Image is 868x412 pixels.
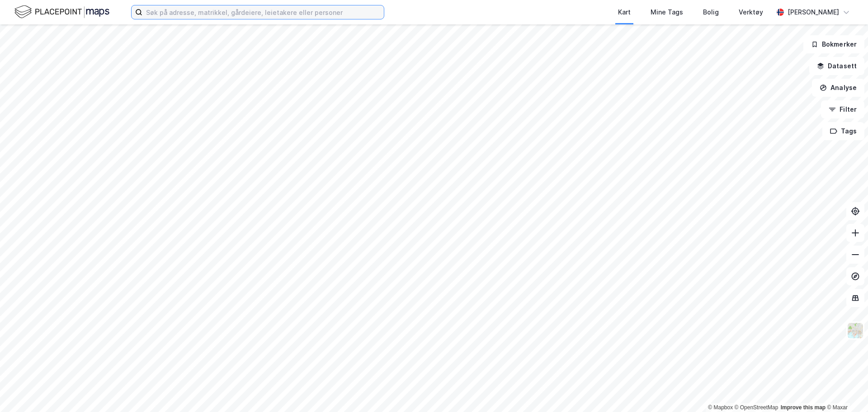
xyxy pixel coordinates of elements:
[703,7,719,18] div: Bolig
[812,79,864,97] button: Analyse
[847,322,864,339] img: Z
[803,35,864,53] button: Bokmerker
[739,7,763,18] div: Verktøy
[822,122,864,140] button: Tags
[14,4,109,20] img: logo.f888ab2527a4732fd821a326f86c7f29.svg
[735,404,778,411] a: OpenStreetMap
[618,7,631,18] div: Kart
[781,404,826,411] a: Improve this map
[788,7,839,18] div: [PERSON_NAME]
[821,100,864,118] button: Filter
[142,5,384,19] input: Søk på adresse, matrikkel, gårdeiere, leietakere eller personer
[809,57,864,75] button: Datasett
[823,369,868,412] iframe: Chat Widget
[708,404,733,411] a: Mapbox
[651,7,683,18] div: Mine Tags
